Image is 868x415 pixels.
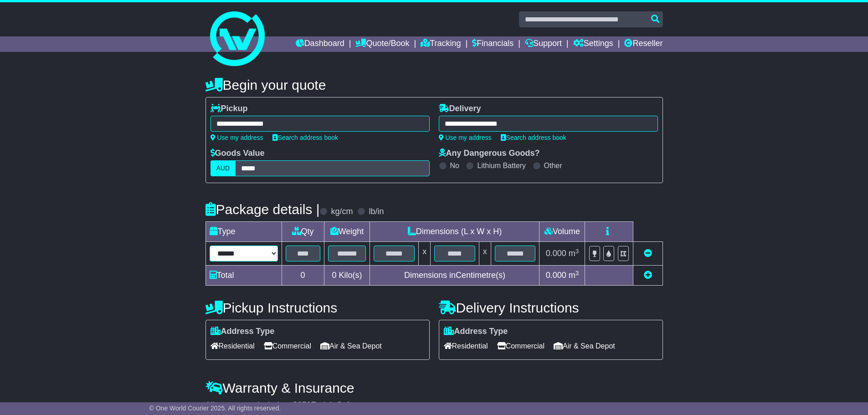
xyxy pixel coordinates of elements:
span: Commercial [497,339,544,353]
span: 0.000 [546,249,566,258]
label: kg/cm [331,207,353,217]
a: Search address book [501,134,566,141]
label: Any Dangerous Goods? [439,149,540,159]
td: 0 [282,266,324,286]
td: Volume [539,222,585,242]
label: lb/in [369,207,384,217]
label: Lithium Battery [477,161,526,170]
span: © One World Courier 2025. All rights reserved. [149,405,281,412]
label: AUD [211,160,236,176]
label: Other [544,161,562,170]
label: Address Type [444,327,508,337]
h4: Delivery Instructions [439,300,663,315]
td: Dimensions in Centimetre(s) [370,266,539,286]
label: Delivery [439,104,481,114]
td: Weight [324,222,370,242]
a: Support [525,36,562,52]
a: Dashboard [296,36,344,52]
h4: Warranty & Insurance [205,380,663,395]
span: 0 [332,271,336,280]
td: Kilo(s) [324,266,370,286]
span: Air & Sea Depot [320,339,382,353]
td: Qty [282,222,324,242]
span: m [569,271,579,280]
td: Total [205,266,282,286]
a: Remove this item [644,249,652,258]
a: Add new item [644,271,652,280]
span: 250 [298,400,311,410]
span: Residential [444,339,488,353]
div: All our quotes include a $ FreightSafe warranty. [205,400,663,410]
h4: Pickup Instructions [205,300,430,315]
td: x [479,242,491,266]
label: Address Type [211,327,275,337]
sup: 3 [575,248,579,255]
label: No [450,161,459,170]
a: Tracking [421,36,461,52]
a: Use my address [211,134,263,141]
a: Financials [472,36,514,52]
sup: 3 [575,270,579,277]
label: Pickup [211,104,248,114]
td: x [419,242,431,266]
a: Search address book [272,134,338,141]
span: 0.000 [546,271,566,280]
span: Air & Sea Depot [554,339,615,353]
a: Use my address [439,134,492,141]
a: Reseller [624,36,663,52]
span: Residential [211,339,255,353]
td: Dimensions (L x W x H) [370,222,539,242]
label: Goods Value [211,149,265,159]
span: m [569,249,579,258]
a: Quote/Book [355,36,409,52]
h4: Begin your quote [205,77,663,92]
span: Commercial [264,339,311,353]
a: Settings [573,36,613,52]
h4: Package details | [205,202,320,217]
td: Type [205,222,282,242]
